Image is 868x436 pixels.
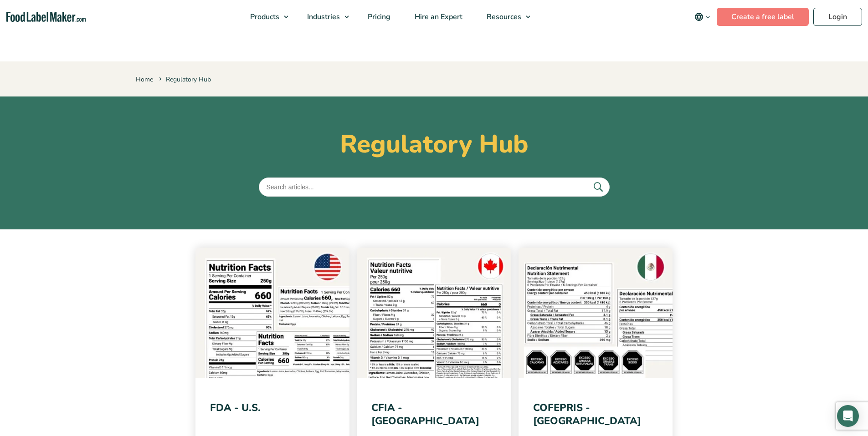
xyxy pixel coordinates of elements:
a: FDA - U.S. [210,401,261,415]
span: Products [247,12,280,22]
a: Create a free label [717,8,809,26]
a: Home [136,75,153,84]
a: Login [813,8,862,26]
span: Pricing [365,12,391,22]
input: Search articles... [259,177,610,197]
span: Hire an Expert [412,12,463,22]
span: Resources [484,12,522,22]
span: Regulatory Hub [157,75,211,84]
a: COFEPRIS - [GEOGRAPHIC_DATA] [533,401,641,428]
h1: Regulatory Hub [136,129,733,159]
span: Industries [304,12,341,22]
div: Open Intercom Messenger [837,405,859,427]
a: CFIA - [GEOGRAPHIC_DATA] [371,401,479,428]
